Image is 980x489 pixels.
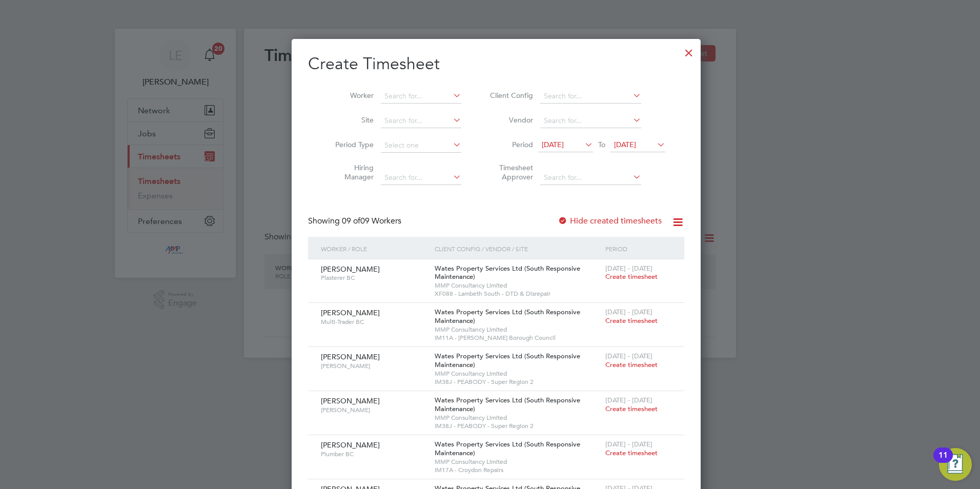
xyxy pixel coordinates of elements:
input: Search for... [540,171,641,185]
span: MMP Consultancy Limited [435,325,600,334]
span: [PERSON_NAME] [321,406,427,414]
span: Plumber BC [321,450,427,458]
span: [DATE] - [DATE] [605,396,652,404]
span: MMP Consultancy Limited [435,458,600,466]
div: Client Config / Vendor / Site [432,237,603,260]
label: Vendor [487,115,533,125]
div: Showing [308,216,403,227]
label: Client Config [487,91,533,100]
label: Hide created timesheets [558,216,662,226]
span: [DATE] - [DATE] [605,352,652,360]
span: Wates Property Services Ltd (South Responsive Maintenance) [435,352,580,369]
span: MMP Consultancy Limited [435,370,600,378]
input: Search for... [381,114,461,128]
span: [DATE] [542,140,564,149]
span: 09 Workers [342,216,401,226]
span: Create timesheet [605,449,658,457]
div: Period [603,237,674,260]
span: Create timesheet [605,404,658,413]
span: [PERSON_NAME] [321,308,380,317]
label: Hiring Manager [328,163,374,181]
span: [PERSON_NAME] [321,362,427,370]
label: Site [328,115,374,125]
span: [DATE] [614,140,636,149]
span: [DATE] - [DATE] [605,308,652,316]
span: Multi-Trader BC [321,318,427,326]
span: MMP Consultancy Limited [435,281,600,290]
input: Select one [381,138,461,153]
span: Wates Property Services Ltd (South Responsive Maintenance) [435,308,580,325]
span: Plasterer BC [321,274,427,282]
span: Create timesheet [605,360,658,369]
label: Period [487,140,533,149]
span: Wates Property Services Ltd (South Responsive Maintenance) [435,396,580,413]
span: IM38J - PEABODY - Super Region 2 [435,378,600,386]
label: Period Type [328,140,374,149]
span: [PERSON_NAME] [321,396,380,405]
input: Search for... [540,89,641,104]
label: Worker [328,91,374,100]
button: Open Resource Center, 11 new notifications [939,448,972,481]
div: Worker / Role [318,237,432,260]
span: To [595,138,608,151]
span: IM11A - [PERSON_NAME] Borough Council [435,334,600,342]
span: [DATE] - [DATE] [605,264,652,273]
span: MMP Consultancy Limited [435,414,600,422]
span: [PERSON_NAME] [321,440,380,450]
span: Wates Property Services Ltd (South Responsive Maintenance) [435,440,580,457]
input: Search for... [381,171,461,185]
input: Search for... [540,114,641,128]
span: XF088 - Lambeth South - DTD & Disrepair [435,290,600,298]
label: Timesheet Approver [487,163,533,181]
span: [PERSON_NAME] [321,264,380,274]
h2: Create Timesheet [308,53,684,75]
input: Search for... [381,89,461,104]
span: [DATE] - [DATE] [605,440,652,449]
span: Wates Property Services Ltd (South Responsive Maintenance) [435,264,580,281]
span: Create timesheet [605,272,658,281]
span: IM38J - PEABODY - Super Region 2 [435,422,600,430]
div: 11 [938,455,948,468]
span: 09 of [342,216,360,226]
span: Create timesheet [605,316,658,325]
span: IM17A - Croydon Repairs [435,466,600,474]
span: [PERSON_NAME] [321,352,380,361]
